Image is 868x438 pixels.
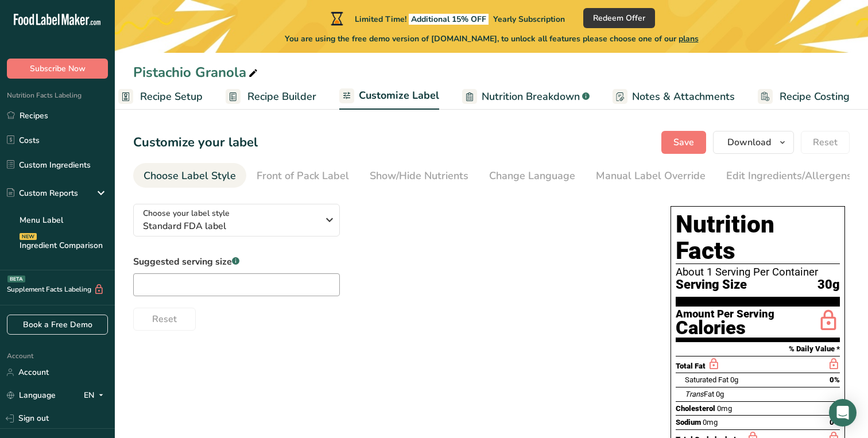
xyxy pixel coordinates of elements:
span: Total Fat [676,362,706,370]
div: Custom Reports [7,187,78,199]
div: Pistachio Granola [133,62,260,83]
a: Recipe Setup [118,84,203,110]
span: 0g [730,375,738,384]
i: Trans [685,390,704,398]
span: Notes & Attachments [632,89,735,104]
span: Recipe Builder [247,89,316,104]
span: Sodium [676,418,701,427]
span: 0mg [703,418,718,427]
h1: Nutrition Facts [676,211,840,264]
label: Suggested serving size [133,255,340,269]
span: Yearly Subscription [493,14,565,25]
div: Change Language [489,168,575,184]
div: Calories [676,320,774,336]
div: Choose Label Style [144,168,236,184]
span: Cholesterol [676,404,715,413]
span: Recipe Setup [140,89,203,104]
section: % Daily Value * [676,342,840,356]
span: Save [673,135,694,149]
span: 0g [716,390,724,398]
a: Customize Label [339,83,439,110]
span: Serving Size [676,278,747,292]
div: Front of Pack Label [257,168,349,184]
a: Recipe Builder [226,84,316,110]
div: Amount Per Serving [676,309,774,320]
div: About 1 Serving Per Container [676,266,840,278]
a: Notes & Attachments [613,84,735,110]
span: Standard FDA label [143,219,318,233]
a: Recipe Costing [758,84,850,110]
a: Book a Free Demo [7,315,108,335]
span: You are using the free demo version of [DOMAIN_NAME], to unlock all features please choose one of... [285,33,699,45]
span: Choose your label style [143,207,230,219]
div: Show/Hide Nutrients [370,168,468,184]
span: Nutrition Breakdown [482,89,580,104]
div: EN [84,389,108,402]
span: Recipe Costing [780,89,850,104]
button: Save [661,131,706,154]
div: NEW [20,233,37,240]
span: 0% [830,375,840,384]
span: Fat [685,390,714,398]
a: Language [7,385,56,405]
span: Subscribe Now [30,63,86,75]
h1: Customize your label [133,133,258,152]
span: 0mg [717,404,732,413]
span: Saturated Fat [685,375,728,384]
span: Redeem Offer [593,12,645,24]
div: Open Intercom Messenger [829,399,857,427]
button: Choose your label style Standard FDA label [133,204,340,237]
button: Subscribe Now [7,59,108,79]
div: Manual Label Override [596,168,706,184]
button: Reset [133,308,196,331]
span: Additional 15% OFF [409,14,489,25]
div: BETA [7,276,25,282]
button: Download [713,131,794,154]
span: Reset [813,135,838,149]
span: plans [679,33,699,44]
button: Redeem Offer [583,8,655,28]
span: Reset [152,312,177,326]
span: Download [727,135,771,149]
div: Limited Time! [328,11,565,25]
span: Customize Label [359,88,439,103]
a: Nutrition Breakdown [462,84,590,110]
span: 30g [817,278,840,292]
button: Reset [801,131,850,154]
